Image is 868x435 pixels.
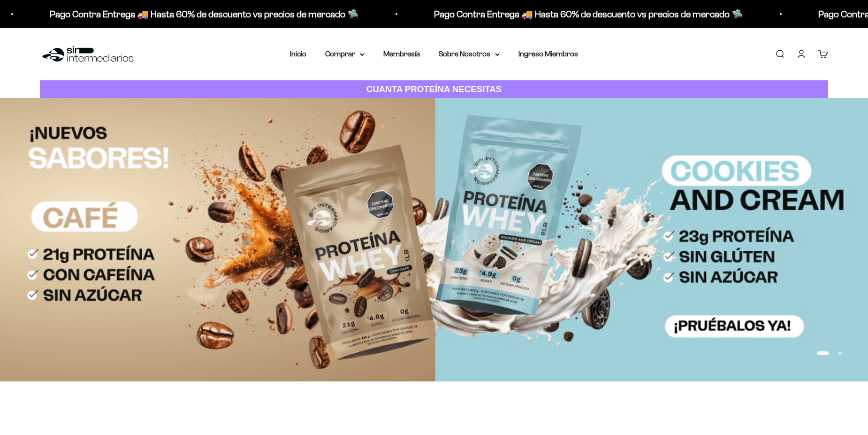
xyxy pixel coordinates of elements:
[325,48,365,60] summary: Comprar
[439,48,500,60] summary: Sobre Nosotros
[366,84,502,94] strong: CUANTA PROTEÍNA NECESITAS
[40,80,828,99] a: CUANTA PROTEÍNA NECESITAS
[433,7,742,22] p: Pago Contra Entrega 🚚 Hasta 60% de descuento vs precios de mercado 🛸
[383,50,420,58] a: Membresía
[518,50,578,58] a: Ingreso Miembros
[290,50,306,58] a: Inicio
[49,7,358,22] p: Pago Contra Entrega 🚚 Hasta 60% de descuento vs precios de mercado 🛸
